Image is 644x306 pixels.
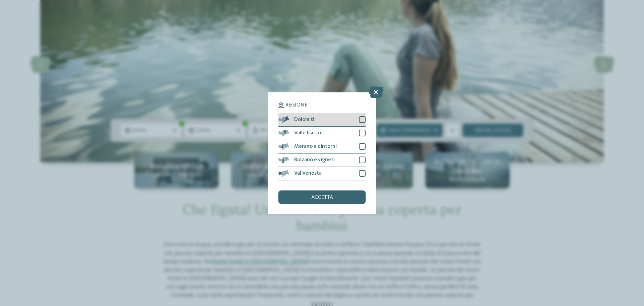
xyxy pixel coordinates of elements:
[294,157,335,163] span: Bolzano e vigneti
[311,195,333,200] span: accetta
[294,171,322,176] span: Val Venosta
[294,117,314,122] span: Dolomiti
[294,144,337,149] span: Merano e dintorni
[285,102,307,108] span: Regione
[294,130,321,136] span: Valle Isarco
